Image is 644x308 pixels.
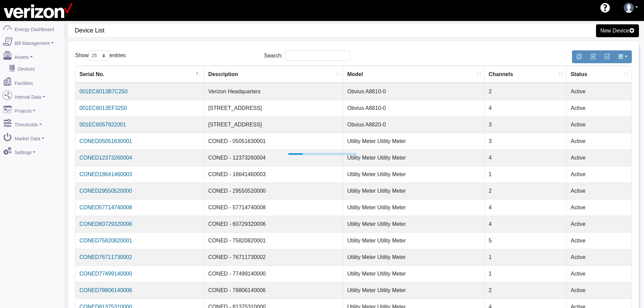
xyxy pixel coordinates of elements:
a: New Device [596,24,639,37]
a: 001EC6013EF3250 [79,105,127,111]
td: 4 [485,199,567,216]
a: 001EC6057922001 [79,122,126,127]
a: CONED57714740008 [79,205,132,210]
td: 1 [485,265,567,282]
td: CONED - 60729320006 [204,216,343,232]
td: 2 [485,282,567,299]
td: Utility Meter Utility Meter [343,166,484,183]
td: Utility Meter Utility Meter [343,149,484,166]
td: Utility Meter Utility Meter [343,133,484,149]
img: user-3.svg [624,3,634,13]
td: 4 [485,100,567,116]
td: 3 [485,133,567,149]
td: Active [567,166,631,183]
td: Obvius A8820-0 [343,116,484,133]
td: CONED - 18641460003 [204,166,343,183]
td: Active [567,100,631,116]
th: Serial No. : activate to sort column descending [75,66,204,83]
td: Active [567,282,631,299]
a: 001EC6013B7C250 [79,89,127,94]
td: Active [567,249,631,265]
a: CONED78806140006 [79,287,132,293]
th: Model : activate to sort column ascending [343,66,484,83]
a: CONED77499140000 [79,271,132,277]
td: 5 [485,232,567,249]
td: 4 [485,216,567,232]
td: CONED - 76711730002 [204,249,343,265]
a: CONED29550520000 [79,188,132,194]
input: Search: [285,50,350,61]
a: CONED75820820001 [79,238,132,243]
button: Copy to clipboard [572,50,586,63]
td: Utility Meter Utility Meter [343,183,484,199]
td: CONED - 75820820001 [204,232,343,249]
td: Active [567,232,631,249]
td: Utility Meter Utility Meter [343,216,484,232]
label: Show entries [75,50,126,61]
a: CONED05051630001 [79,138,132,144]
td: 3 [485,116,567,133]
a: CONED76711730002 [79,254,132,260]
td: Obvius A8810-0 [343,83,484,100]
td: Active [567,116,631,133]
td: 1 [485,166,567,183]
td: 2 [485,83,567,100]
a: CONED60729320006 [79,221,132,227]
select: Showentries [89,50,110,61]
span: Device List [75,24,357,37]
td: [STREET_ADDRESS] [204,100,343,116]
td: CONED - 12373260004 [204,149,343,166]
td: CONED - 57714740008 [204,199,343,216]
td: Utility Meter Utility Meter [343,232,484,249]
td: 4 [485,149,567,166]
th: Description : activate to sort column ascending [204,66,343,83]
td: Active [567,265,631,282]
td: Utility Meter Utility Meter [343,265,484,282]
label: Search: [264,50,350,61]
td: CONED - 77499140000 [204,265,343,282]
td: Verizon Headquarters [204,83,343,100]
td: CONED - 05051630001 [204,133,343,149]
button: Generate PDF [600,50,614,63]
td: Utility Meter Utility Meter [343,199,484,216]
td: 1 [485,249,567,265]
td: Utility Meter Utility Meter [343,282,484,299]
td: Active [567,199,631,216]
td: Active [567,83,631,100]
td: CONED - 29550520000 [204,183,343,199]
th: Channels : activate to sort column ascending [485,66,567,83]
td: 2 [485,183,567,199]
td: Utility Meter Utility Meter [343,249,484,265]
td: Active [567,149,631,166]
a: CONED12373260004 [79,155,132,161]
a: CONED18641460003 [79,171,132,177]
td: [STREET_ADDRESS] [204,116,343,133]
button: Show/Hide Columns [614,50,632,63]
td: Active [567,133,631,149]
td: Active [567,183,631,199]
button: Export to Excel [586,50,600,63]
td: Obvius A8810-0 [343,100,484,116]
th: Status : activate to sort column ascending [567,66,631,83]
td: CONED - 78806140006 [204,282,343,299]
td: Active [567,216,631,232]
